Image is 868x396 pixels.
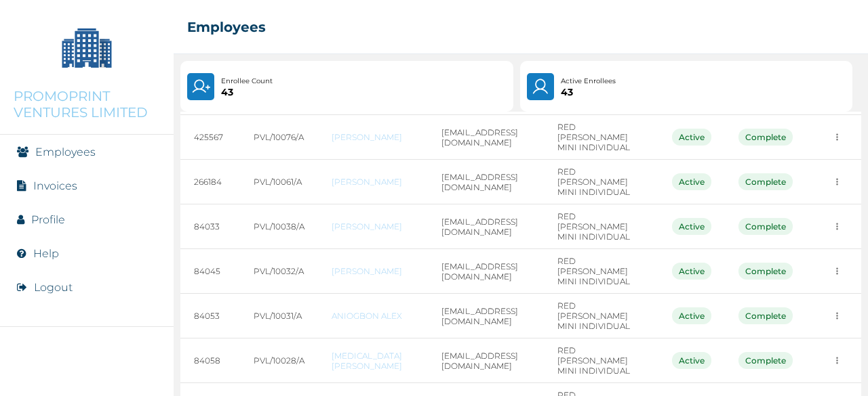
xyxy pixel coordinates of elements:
td: PVL/10038/A [240,204,318,249]
td: [EMAIL_ADDRESS][DOMAIN_NAME] [428,160,544,204]
p: Active Enrollees [561,76,616,87]
a: Invoices [33,179,77,192]
button: more [827,261,848,282]
button: more [827,216,848,237]
div: Complete [738,173,793,190]
button: more [827,127,848,148]
td: PVL/10076/A [240,115,318,160]
td: [EMAIL_ADDRESS][DOMAIN_NAME] [428,338,544,383]
td: RED [PERSON_NAME] MINI INDIVIDUAL [544,249,658,294]
td: 266184 [180,160,240,204]
a: [PERSON_NAME] [332,221,414,232]
td: RED [PERSON_NAME] MINI INDIVIDUAL [544,294,658,338]
td: PVL/10061/A [240,160,318,204]
td: 84053 [180,294,240,338]
td: [EMAIL_ADDRESS][DOMAIN_NAME] [428,294,544,338]
button: Logout [34,281,73,294]
div: Active [672,129,711,146]
div: Active [672,218,711,235]
td: 84033 [180,204,240,249]
td: PVL/10031/A [240,294,318,338]
div: Complete [738,263,793,280]
p: Enrollee Count [221,76,273,87]
div: Active [672,352,711,369]
a: [PERSON_NAME] [332,177,414,187]
h2: Employees [187,19,266,35]
a: [MEDICAL_DATA][PERSON_NAME] [332,351,414,371]
a: ANIOGBON ALEX [332,311,414,321]
div: Active [672,307,711,324]
td: RED [PERSON_NAME] MINI INDIVIDUAL [544,160,658,204]
p: 43 [561,87,616,97]
a: [PERSON_NAME] [332,266,414,276]
img: UserPlus.219544f25cf47e120833d8d8fc4c9831.svg [191,77,210,96]
button: more [827,350,848,371]
div: Active [672,263,711,280]
a: [PERSON_NAME] [332,132,414,142]
td: [EMAIL_ADDRESS][DOMAIN_NAME] [428,204,544,249]
img: Company [53,14,121,81]
button: more [827,171,848,192]
p: PROMOPRINT VENTURES LIMITED [14,88,160,120]
a: Help [33,247,59,260]
td: 425567 [180,115,240,160]
td: [EMAIL_ADDRESS][DOMAIN_NAME] [428,249,544,294]
td: 84058 [180,338,240,383]
div: Complete [738,307,793,324]
button: more [827,305,848,326]
td: RED [PERSON_NAME] MINI INDIVIDUAL [544,115,658,160]
img: User.4b94733241a7e19f64acd675af8f0752.svg [531,77,551,96]
a: Employees [35,146,96,158]
img: RelianceHMO's Logo [14,362,160,382]
a: Profile [31,213,65,226]
td: RED [PERSON_NAME] MINI INDIVIDUAL [544,204,658,249]
td: RED [PERSON_NAME] MINI INDIVIDUAL [544,338,658,383]
p: 43 [221,87,273,97]
div: Complete [738,218,793,235]
td: PVL/10032/A [240,249,318,294]
td: [EMAIL_ADDRESS][DOMAIN_NAME] [428,115,544,160]
div: Complete [738,352,793,369]
div: Complete [738,129,793,146]
td: PVL/10028/A [240,338,318,383]
div: Active [672,173,711,190]
td: 84045 [180,249,240,294]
